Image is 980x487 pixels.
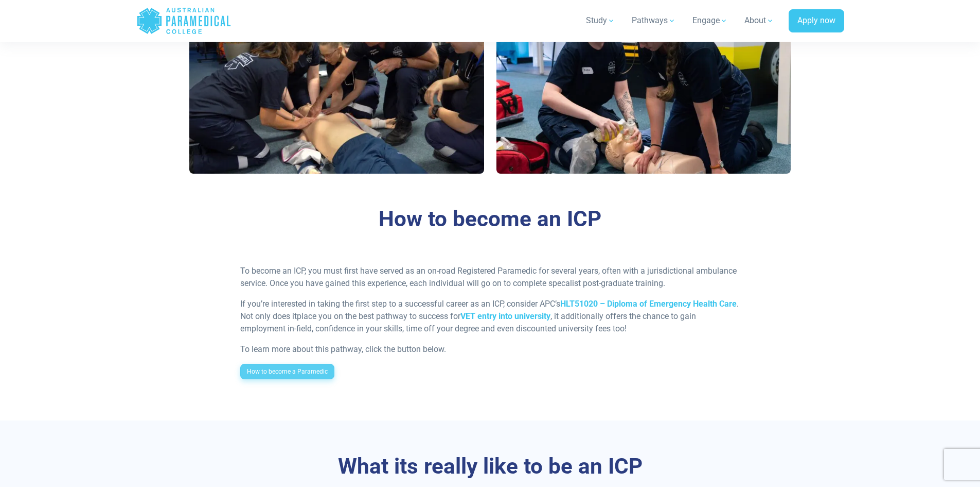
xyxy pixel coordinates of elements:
[460,311,550,321] a: VET entry into university
[580,6,621,35] a: Study
[297,311,460,321] span: place you on the best pathway to success for
[189,454,791,480] h3: What its really like to be an ICP
[626,6,682,35] a: Pathways
[240,298,740,335] p: If you’re interested in taking the first step to a successful career as an ICP, consider APC’s . ...
[240,265,740,290] p: To become an ICP, you must first have served as an on-road Registered Paramedic for several years...
[738,6,780,35] a: About
[789,9,844,33] a: Apply now
[240,364,334,379] a: How to become a Paramedic
[240,343,740,356] p: To learn more about this pathway, click the button below.
[189,206,791,232] h3: How to become an ICP
[136,4,231,38] a: Australian Paramedical College
[686,6,734,35] a: Engage
[560,299,737,309] a: HLT51020 – Diploma of Emergency Health Care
